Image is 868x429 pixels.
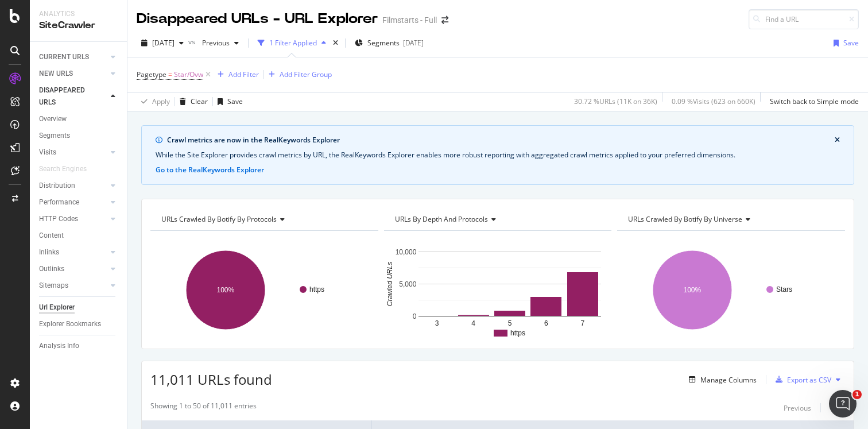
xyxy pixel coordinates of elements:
[39,146,107,159] a: Visits
[770,96,859,106] div: Switch back to Simple mode
[843,38,859,48] div: Save
[197,34,243,52] button: Previous
[39,113,119,125] a: Overview
[628,214,742,224] span: URLs Crawled By Botify By universe
[776,285,792,293] text: Stars
[39,246,107,258] a: Inlinks
[787,375,831,385] div: Export as CSV
[227,96,243,106] div: Save
[684,373,757,387] button: Manage Columns
[152,38,175,48] span: 2025 Oct. 6th
[395,248,416,256] text: 10,000
[39,318,101,330] div: Explorer Bookmarks
[39,318,119,330] a: Explorer Bookmarks
[395,214,488,224] span: URLs by Depth and protocols
[152,96,170,106] div: Apply
[510,329,525,337] text: https
[617,240,845,340] svg: A chart.
[156,150,840,160] div: While the Site Explorer provides crawl metrics by URL, the RealKeywords Explorer enables more rob...
[39,280,107,292] a: Sitemaps
[137,92,170,111] button: Apply
[39,213,78,225] div: HTTP Codes
[39,19,118,32] div: SiteCrawler
[771,370,831,389] button: Export as CSV
[137,34,188,52] button: [DATE]
[39,302,119,314] a: Url Explorer
[507,319,511,327] text: 5
[150,240,378,340] div: A chart.
[39,51,89,63] div: CURRENT URLS
[253,34,331,52] button: 1 Filter Applied
[684,286,702,294] text: 100%
[174,67,203,83] span: Star/Ovw
[39,263,107,275] a: Outlinks
[39,340,119,352] a: Analysis Info
[39,280,68,292] div: Sitemaps
[39,51,107,63] a: CURRENT URLS
[39,302,75,314] div: Url Explorer
[39,246,59,258] div: Inlinks
[213,92,243,111] button: Save
[350,34,428,52] button: Segments[DATE]
[39,263,64,275] div: Outlinks
[39,84,97,109] div: DISAPPEARED URLS
[39,213,107,225] a: HTTP Codes
[39,84,107,109] a: DISAPPEARED URLS
[141,125,854,185] div: info banner
[159,210,368,229] h4: URLs Crawled By Botify By protocols
[264,68,332,82] button: Add Filter Group
[39,146,56,159] div: Visits
[672,96,755,106] div: 0.09 % Visits ( 623 on 660K )
[39,68,107,80] a: NEW URLS
[39,340,79,352] div: Analysis Info
[765,92,859,111] button: Switch back to Simple mode
[39,68,73,80] div: NEW URLS
[852,390,862,399] span: 1
[191,96,208,106] div: Clear
[403,38,424,48] div: [DATE]
[167,135,835,145] div: Crawl metrics are now in the RealKeywords Explorer
[39,130,70,142] div: Segments
[39,113,67,125] div: Overview
[39,230,119,242] a: Content
[412,312,416,320] text: 0
[161,214,277,224] span: URLs Crawled By Botify By protocols
[150,401,257,415] div: Showing 1 to 50 of 11,011 entries
[213,68,259,82] button: Add Filter
[829,390,857,418] iframe: Intercom live chat
[829,34,859,52] button: Save
[384,240,612,340] svg: A chart.
[39,180,107,192] a: Distribution
[626,210,835,229] h4: URLs Crawled By Botify By universe
[544,319,548,327] text: 6
[580,319,584,327] text: 7
[382,14,437,26] div: Filmstarts - Full
[309,285,324,293] text: https
[441,16,448,24] div: arrow-right-arrow-left
[228,69,259,79] div: Add Filter
[749,9,859,29] input: Find a URL
[39,163,87,175] div: Search Engines
[150,370,272,389] span: 11,011 URLs found
[39,230,64,242] div: Content
[168,69,172,79] span: =
[280,69,332,79] div: Add Filter Group
[784,401,811,415] button: Previous
[39,180,75,192] div: Distribution
[393,210,602,229] h4: URLs by Depth and protocols
[700,375,757,385] div: Manage Columns
[39,196,107,208] a: Performance
[39,196,79,208] div: Performance
[367,38,400,48] span: Segments
[217,286,235,294] text: 100%
[471,319,475,327] text: 4
[269,38,317,48] div: 1 Filter Applied
[188,37,197,47] span: vs
[399,280,416,288] text: 5,000
[39,9,118,19] div: Analytics
[39,130,119,142] a: Segments
[156,165,264,175] button: Go to the RealKeywords Explorer
[386,262,394,306] text: Crawled URLs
